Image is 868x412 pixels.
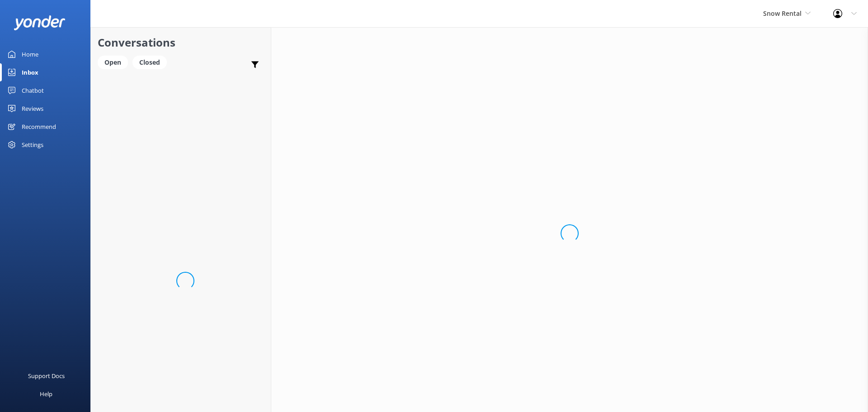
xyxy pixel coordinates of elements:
h2: Conversations [98,34,264,51]
div: Closed [132,56,167,69]
div: Reviews [22,99,43,118]
div: Recommend [22,118,56,136]
div: Help [40,385,52,403]
a: Closed [132,57,171,67]
a: Open [98,57,132,67]
div: Chatbot [22,81,44,99]
div: Inbox [22,63,38,81]
span: Snow Rental [763,9,802,18]
div: Settings [22,136,43,154]
div: Support Docs [28,367,65,385]
div: Open [98,56,128,69]
img: yonder-white-logo.png [14,15,66,30]
div: Home [22,45,38,63]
